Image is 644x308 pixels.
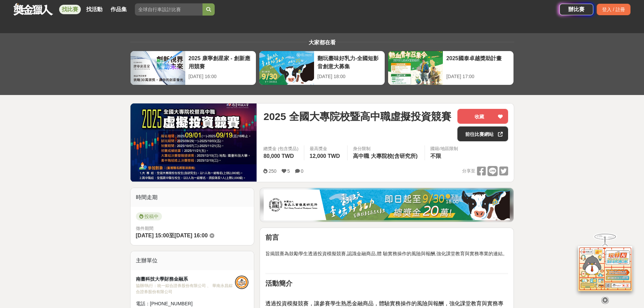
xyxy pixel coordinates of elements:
span: [DATE] 15:00 [136,233,169,238]
span: 12,000 TWD [310,153,340,159]
div: 時間走期 [130,188,254,207]
div: 主辦單位 [130,251,254,270]
strong: 活動簡介 [265,280,292,287]
img: Cover Image [130,103,257,182]
span: 至 [169,233,174,238]
span: 高中職 [353,153,369,159]
span: 投稿中 [136,212,162,220]
span: [DATE] 16:00 [174,233,208,238]
div: [DATE] 16:00 [189,73,253,80]
span: 大家都在看 [307,40,337,45]
div: [DATE] 17:00 [446,73,510,80]
div: 登入 / 註冊 [597,4,630,15]
div: 南臺科技大學財務金融系 [136,276,235,283]
span: 總獎金 (包含獎品) [263,145,298,152]
span: 分享至 [462,166,475,176]
a: 2025國泰卓越獎助計畫[DATE] 17:00 [388,51,514,85]
img: d2146d9a-e6f6-4337-9592-8cefde37ba6b.png [578,246,632,291]
a: 找活動 [84,5,105,14]
p: 旨揭競賽為鼓勵學生透過投資模擬競賽,認識金融商品,體 驗實務操作的風險與報酬,強化課堂教育與實務專業的連結。 [265,243,508,257]
a: 作品集 [108,5,129,14]
a: 前往比賽網站 [457,126,508,141]
span: 不限 [430,153,441,159]
div: 2025 康寧創星家 - 創新應用競賽 [189,54,253,70]
span: 0 [301,168,304,174]
span: 80,000 TWD [263,153,294,159]
div: 協辦/執行： 統一綜合證券股份有限公司 、 華南永昌綜合證券股份有限公司 [136,283,235,295]
div: [DATE] 18:00 [317,73,381,80]
div: 電話： [PHONE_NUMBER] [136,300,235,307]
span: 250 [268,168,276,174]
span: 大專院校(含研究所) [371,153,418,159]
img: 1c81a89c-c1b3-4fd6-9c6e-7d29d79abef5.jpg [264,190,510,220]
a: 2025 康寧創星家 - 創新應用競賽[DATE] 16:00 [130,51,256,85]
a: 翻玩臺味好乳力-全國短影音創意大募集[DATE] 18:00 [259,51,385,85]
span: 2025 全國大專院校暨高中職虛擬投資競賽 [263,109,451,124]
div: 國籍/地區限制 [430,145,458,152]
input: 全球自行車設計比賽 [135,3,202,16]
span: 最高獎金 [310,145,342,152]
strong: 前言 [265,234,279,241]
span: 徵件期間 [136,226,153,231]
div: 翻玩臺味好乳力-全國短影音創意大募集 [317,54,381,70]
a: 辦比賽 [559,4,593,15]
span: 5 [287,168,290,174]
div: 身分限制 [353,145,420,152]
div: 2025國泰卓越獎助計畫 [446,54,510,70]
button: 收藏 [457,109,508,124]
a: 找比賽 [59,5,81,14]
